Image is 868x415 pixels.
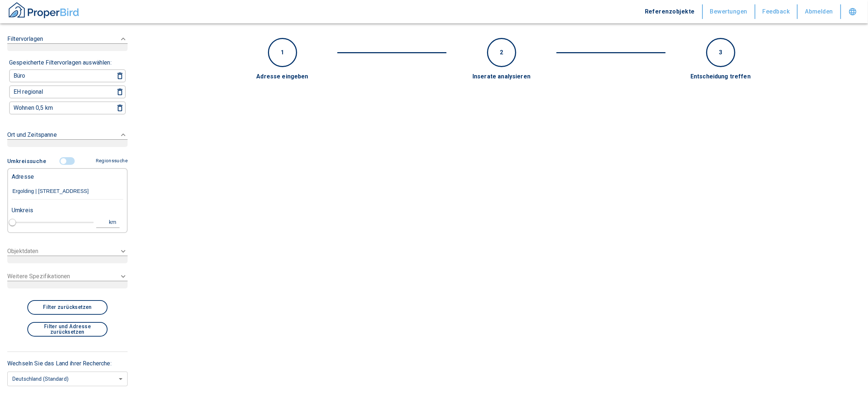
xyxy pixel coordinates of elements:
[7,359,128,368] p: Wechseln Sie das Land ihrer Recherche:
[96,217,120,228] button: km
[27,300,108,315] button: Filter zurücksetzen
[12,206,33,215] p: Umkreis
[7,154,128,237] div: Filtervorlagen
[7,27,128,58] div: Filtervorlagen
[13,89,43,95] p: EH regional
[500,48,503,57] p: 2
[27,322,108,337] button: Filter und Adresse zurücksetzen
[419,73,584,81] div: Inserate analysieren
[7,154,49,168] button: Umkreissuche
[719,48,722,57] p: 3
[93,155,128,167] button: Regionssuche
[638,4,703,19] button: Referenzobjekte
[7,268,128,293] div: Weitere Spezifikationen
[11,87,105,97] button: EH regional
[7,58,128,117] div: Filtervorlagen
[7,1,80,22] button: ProperBird Logo and Home Button
[111,218,118,227] div: km
[11,71,105,81] button: Büro
[200,73,365,81] div: Adresse eingeben
[7,35,43,43] p: Filtervorlagen
[13,105,53,111] p: Wohnen 0,5 km
[755,4,798,19] button: Feedback
[7,1,80,19] img: ProperBird Logo and Home Button
[7,123,128,154] div: Ort und Zeitspanne
[7,247,39,256] p: Objektdaten
[13,73,26,79] p: Büro
[7,369,128,388] div: Deutschland (Standard)
[638,73,803,81] div: Entscheidung treffen
[12,183,123,200] input: Adresse eingeben
[7,272,70,281] p: Weitere Spezifikationen
[281,48,284,57] p: 1
[7,243,128,268] div: Objektdaten
[11,103,105,113] button: Wohnen 0,5 km
[7,131,57,139] p: Ort und Zeitspanne
[12,172,34,181] p: Adresse
[9,58,112,67] p: Gespeicherte Filtervorlagen auswählen:
[703,4,755,19] button: Bewertungen
[798,4,841,19] button: Abmelden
